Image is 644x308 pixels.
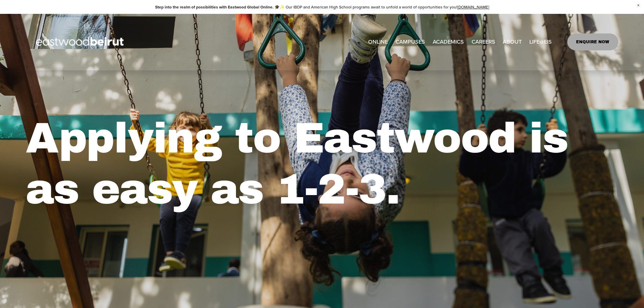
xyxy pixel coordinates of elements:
[368,37,388,48] a: ONLINE
[529,37,552,47] span: LIFE@EIS
[26,113,618,215] h1: Applying to Eastwood is as easy as 1-2-3.
[457,4,489,10] a: [DOMAIN_NAME]
[433,37,464,48] a: folder dropdown
[472,37,495,48] a: CAREERS
[433,37,464,47] span: ACADEMICS
[396,37,425,48] a: folder dropdown
[503,37,522,47] span: ABOUT
[396,37,425,47] span: CAMPUSES
[567,33,618,50] a: ENQUIRE NOW
[529,37,552,48] a: folder dropdown
[26,25,136,59] img: EastwoodIS Global Site
[503,37,522,48] a: folder dropdown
